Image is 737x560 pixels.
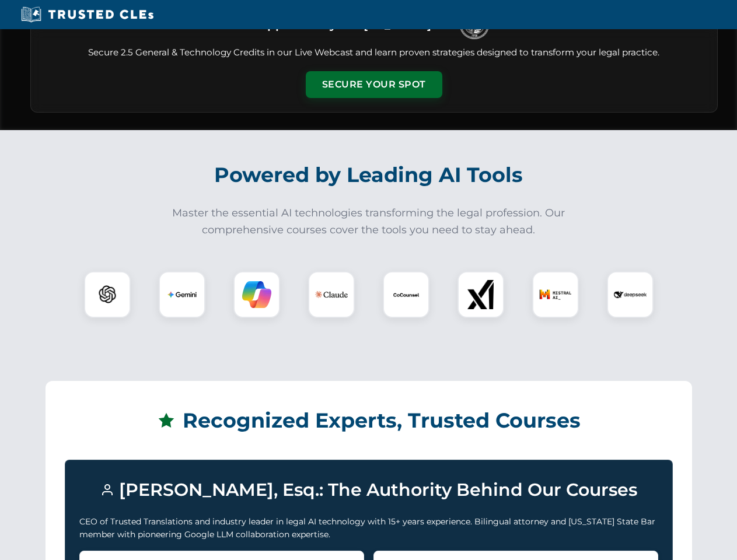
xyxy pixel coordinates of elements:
[65,400,673,441] h2: Recognized Experts, Trusted Courses
[79,474,658,506] h3: [PERSON_NAME], Esq.: The Authority Behind Our Courses
[306,71,442,98] button: Secure Your Spot
[84,271,131,318] div: ChatGPT
[457,271,504,318] div: xAI
[383,271,429,318] div: CoCounsel
[233,271,280,318] div: Copilot
[167,280,197,309] img: Gemini Logo
[46,155,692,195] h2: Powered by Leading AI Tools
[539,278,572,311] img: Mistral AI Logo
[392,280,421,309] img: CoCounsel Logo
[18,6,157,23] img: Trusted CLEs
[614,278,647,311] img: DeepSeek Logo
[90,278,124,311] img: ChatGPT Logo
[242,280,271,309] img: Copilot Logo
[79,515,658,541] p: CEO of Trusted Translations and industry leader in legal AI technology with 15+ years experience....
[532,271,579,318] div: Mistral AI
[308,271,355,318] div: Claude
[165,205,573,239] p: Master the essential AI technologies transforming the legal profession. Our comprehensive courses...
[159,271,205,318] div: Gemini
[466,280,495,309] img: xAI Logo
[607,271,654,318] div: DeepSeek
[45,46,703,60] p: Secure 2.5 General & Technology Credits in our Live Webcast and learn proven strategies designed ...
[315,278,348,311] img: Claude Logo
